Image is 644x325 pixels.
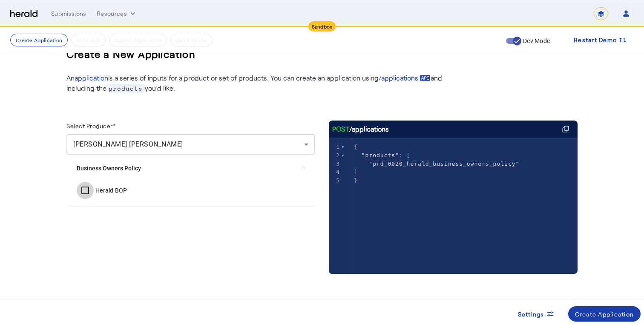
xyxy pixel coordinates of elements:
span: "prd_0020_herald_business_owners_policy" [369,161,519,167]
mat-panel-title: Business Owners Policy [77,164,295,173]
h3: Create a New Application [66,40,195,68]
herald-code-block: /applications [329,121,578,257]
div: Sandbox [308,21,336,32]
button: Create Application [568,306,641,322]
a: application [75,74,108,82]
div: 4 [329,168,341,176]
span: "products" [362,152,399,158]
button: Resources dropdown menu [97,9,137,18]
div: 5 [329,176,341,185]
p: An is a series of inputs for a product or set of products. You can create an application using an... [66,73,450,93]
span: POST [332,124,349,134]
div: /applications [332,124,389,134]
button: Get A Quote [170,34,213,46]
div: Business Owners Policy [66,182,315,206]
label: Herald BOP [94,186,127,195]
button: Restart Demo [567,32,634,48]
span: ] [354,169,358,175]
span: Settings [518,310,544,319]
span: products [106,84,145,93]
div: 1 [329,143,341,151]
label: Dev Mode [521,37,550,45]
label: Select Producer* [66,122,115,129]
div: 3 [329,160,341,168]
a: /applications [379,73,431,83]
img: Herald Logo [10,10,37,18]
button: Settings [511,306,561,322]
mat-expansion-panel-header: Business Owners Policy [66,155,315,182]
button: Fill it Out [71,34,105,46]
span: : [ [354,152,411,158]
div: Create Application [575,310,634,319]
div: 2 [329,151,341,160]
span: } [354,177,358,184]
span: { [354,144,358,150]
span: [PERSON_NAME] [PERSON_NAME] [73,140,183,148]
button: Submit Application [109,34,167,46]
div: Submissions [51,9,86,18]
span: Restart Demo [574,35,617,45]
button: Create Application [10,34,68,46]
